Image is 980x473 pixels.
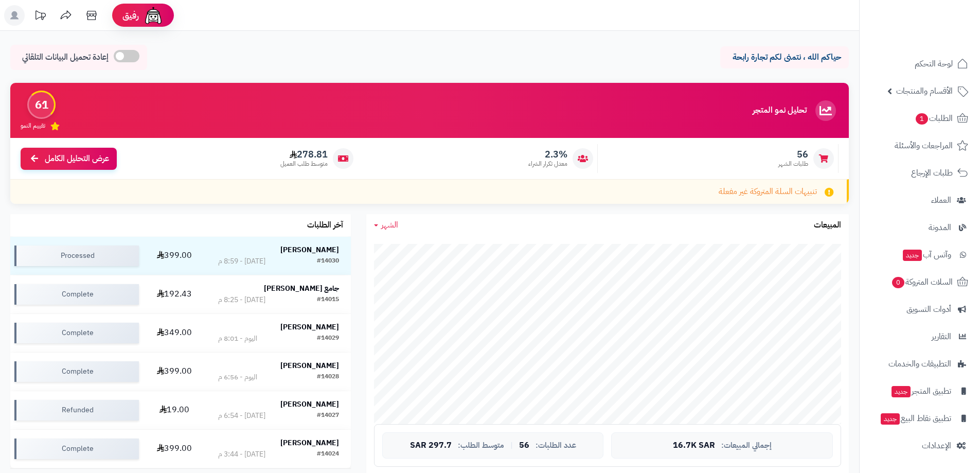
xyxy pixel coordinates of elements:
[218,295,265,305] div: [DATE] - 8:25 م
[218,372,257,382] div: اليوم - 6:56 م
[932,329,951,344] span: التقارير
[317,256,339,267] div: #14030
[14,400,139,421] div: Refunded
[14,246,139,266] div: Processed
[374,219,398,231] a: الشهر
[143,275,206,313] td: 192.43
[881,413,900,425] span: جديد
[21,148,117,170] a: عرض التحليل الكامل
[21,121,45,130] span: تقييم النمو
[317,449,339,460] div: #14024
[22,51,109,63] span: إعادة تحميل البيانات التلقائي
[264,283,339,294] strong: جامع [PERSON_NAME]
[218,411,265,421] div: [DATE] - 6:54 م
[866,379,974,404] a: تطبيق المتجرجديد
[728,51,841,63] p: حياكم الله ، نتمنى لكم تجارة رابحة
[895,138,953,153] span: المراجعات والأسئلة
[890,384,951,398] span: تطبيق المتجر
[317,334,339,344] div: #14029
[280,437,339,448] strong: [PERSON_NAME]
[866,324,974,349] a: التقارير
[931,193,951,207] span: العملاء
[519,441,529,450] span: 56
[14,361,139,382] div: Complete
[915,57,953,71] span: لوحة التحكم
[280,160,328,168] span: متوسط طلب العميل
[143,237,206,275] td: 399.00
[317,411,339,421] div: #14027
[866,406,974,431] a: تطبيق نقاط البيعجديد
[27,5,53,28] a: تحديثات المنصة
[307,221,343,230] h3: آخر الطلبات
[143,5,164,26] img: ai-face.png
[915,111,953,126] span: الطلبات
[280,399,339,410] strong: [PERSON_NAME]
[280,244,339,255] strong: [PERSON_NAME]
[753,106,807,115] h3: تحليل نمو المتجر
[528,149,567,160] span: 2.3%
[903,250,922,261] span: جديد
[45,153,109,165] span: عرض التحليل الكامل
[866,161,974,185] a: طلبات الإرجاع
[866,133,974,158] a: المراجعات والأسئلة
[410,441,452,450] span: 297.7 SAR
[866,51,974,76] a: لوحة التحكم
[891,275,953,289] span: السلات المتروكة
[122,9,139,22] span: رفيق
[673,441,715,450] span: 16.7K SAR
[916,113,928,125] span: 1
[866,297,974,322] a: أدوات التسويق
[866,352,974,376] a: التطبيقات والخدمات
[218,256,265,267] div: [DATE] - 8:59 م
[910,29,970,50] img: logo-2.png
[866,242,974,267] a: وآتس آبجديد
[280,149,328,160] span: 278.81
[528,160,567,168] span: معدل تكرار الشراء
[510,442,513,449] span: |
[143,391,206,429] td: 19.00
[866,433,974,458] a: الإعدادات
[719,186,817,198] span: تنبيهات السلة المتروكة غير مفعلة
[317,372,339,382] div: #14028
[866,215,974,240] a: المدونة
[143,314,206,352] td: 349.00
[143,353,206,391] td: 399.00
[721,441,772,450] span: إجمالي المبيعات:
[896,84,953,98] span: الأقسام والمنتجات
[218,334,257,344] div: اليوم - 8:01 م
[218,449,265,460] div: [DATE] - 3:44 م
[902,248,951,262] span: وآتس آب
[906,302,951,317] span: أدوات التسويق
[280,360,339,371] strong: [PERSON_NAME]
[866,270,974,294] a: السلات المتروكة0
[14,284,139,305] div: Complete
[778,160,808,168] span: طلبات الشهر
[888,357,951,371] span: التطبيقات والخدمات
[866,106,974,131] a: الطلبات1
[458,441,504,450] span: متوسط الطلب:
[778,149,808,160] span: 56
[866,188,974,213] a: العملاء
[14,439,139,459] div: Complete
[143,430,206,468] td: 399.00
[536,441,576,450] span: عدد الطلبات:
[922,439,951,453] span: الإعدادات
[317,295,339,305] div: #14015
[880,411,951,426] span: تطبيق نقاط البيع
[892,277,904,288] span: 0
[280,322,339,332] strong: [PERSON_NAME]
[929,220,951,235] span: المدونة
[14,323,139,343] div: Complete
[381,219,398,231] span: الشهر
[814,221,841,230] h3: المبيعات
[911,166,953,180] span: طلبات الإرجاع
[892,386,911,397] span: جديد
